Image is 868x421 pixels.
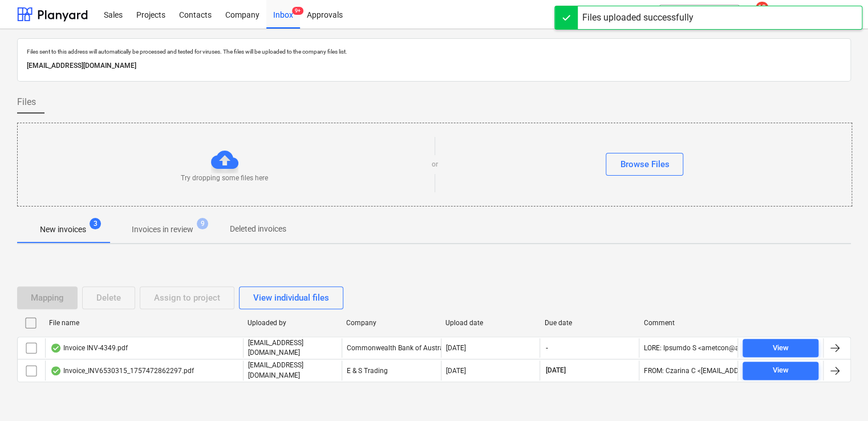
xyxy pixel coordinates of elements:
[445,319,536,327] div: Upload date
[27,60,841,72] p: [EMAIL_ADDRESS][DOMAIN_NAME]
[40,224,86,236] p: New invoices
[772,342,788,355] div: View
[432,160,438,169] p: or
[90,218,101,229] span: 3
[181,173,268,183] p: Try dropping some files here
[197,218,208,229] span: 9
[582,11,693,25] div: Files uploaded successfully
[292,7,303,15] span: 9+
[545,366,567,375] span: [DATE]
[248,361,337,380] p: [EMAIL_ADDRESS][DOMAIN_NAME]
[50,343,62,353] div: OCR finished
[743,362,818,380] button: View
[446,367,466,375] div: [DATE]
[239,286,343,309] button: View individual files
[346,319,436,327] div: Company
[248,338,337,358] p: [EMAIL_ADDRESS][DOMAIN_NAME]
[50,366,62,375] div: OCR finished
[545,319,635,327] div: Due date
[743,339,818,357] button: View
[643,319,733,327] div: Comment
[342,338,440,358] div: Commonwealth Bank of Australia
[253,290,329,305] div: View individual files
[17,95,36,109] span: Files
[606,153,683,176] button: Browse Files
[247,319,337,327] div: Uploaded by
[446,344,466,352] div: [DATE]
[50,366,194,375] div: Invoice_INV6530315_1757472862297.pdf
[342,361,440,380] div: E & S Trading
[17,123,852,207] div: Try dropping some files hereorBrowse Files
[230,223,286,235] p: Deleted invoices
[772,364,788,377] div: View
[49,319,238,327] div: File name
[811,366,868,421] iframe: Chat Widget
[132,224,193,236] p: Invoices in review
[545,343,549,353] span: -
[27,48,841,55] p: Files sent to this address will automatically be processed and tested for viruses. The files will...
[50,343,128,353] div: Invoice INV-4349.pdf
[620,157,669,172] div: Browse Files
